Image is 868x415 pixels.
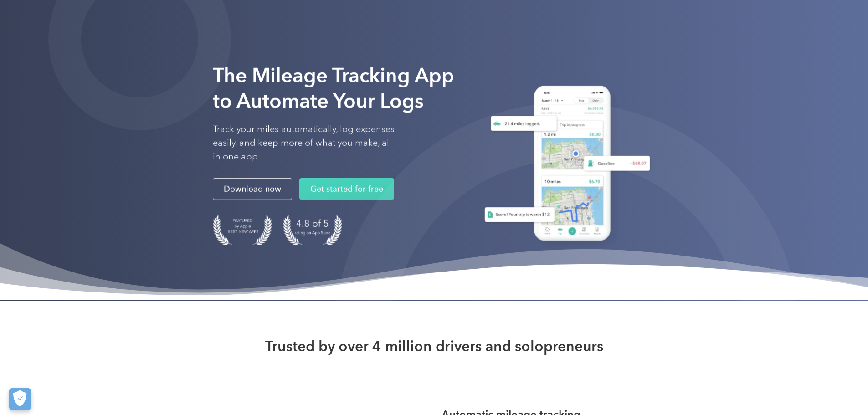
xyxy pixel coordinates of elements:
a: Get started for free [299,178,394,200]
p: Track your miles automatically, log expenses easily, and keep more of what you make, all in one app [213,123,395,164]
a: Download now [213,178,292,200]
strong: The Mileage Tracking App to Automate Your Logs [213,63,454,113]
img: 4.9 out of 5 stars on the app store [283,215,342,245]
img: Badge for Featured by Apple Best New Apps [213,215,272,245]
img: Everlance, mileage tracker app, expense tracking app [473,79,656,251]
button: Cookies Settings [9,388,31,410]
strong: Trusted by over 4 million drivers and solopreneurs [265,337,603,355]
